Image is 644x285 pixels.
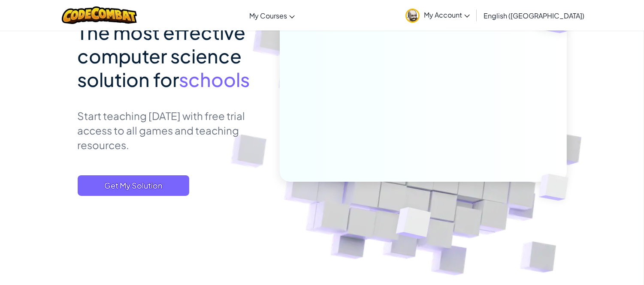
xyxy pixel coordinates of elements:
p: Start teaching [DATE] with free trial access to all games and teaching resources. [78,108,267,152]
span: The most effective computer science solution for [78,20,246,91]
span: schools [179,67,250,91]
img: CodeCombat logo [62,6,137,24]
button: Get My Solution [78,175,189,196]
span: English ([GEOGRAPHIC_DATA]) [484,11,584,20]
a: English ([GEOGRAPHIC_DATA]) [479,4,589,27]
span: My Courses [249,11,287,20]
span: My Account [424,10,470,19]
a: My Account [401,2,474,29]
img: Overlap cubes [524,156,589,219]
img: Overlap cubes [375,189,451,260]
img: avatar [405,9,420,23]
a: My Courses [245,4,299,27]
